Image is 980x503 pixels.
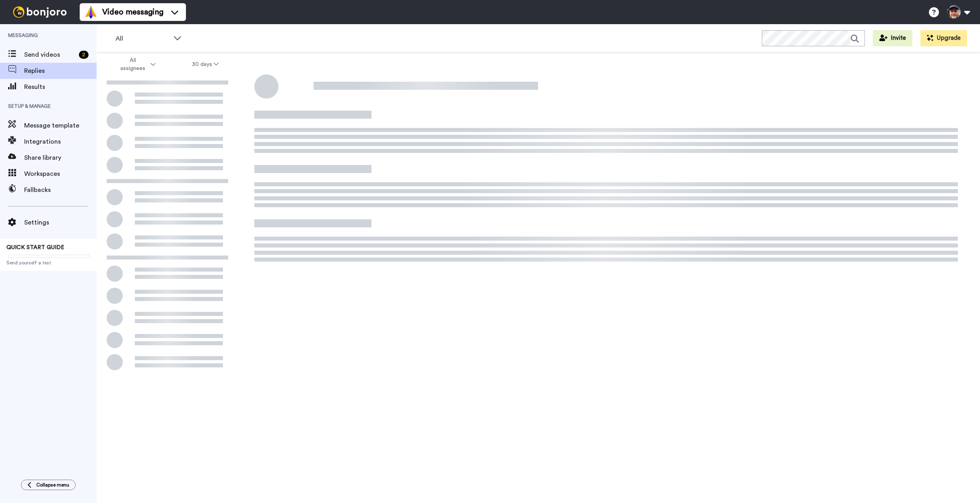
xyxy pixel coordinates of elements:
[10,6,70,18] img: bj-logo-header-white.svg
[116,34,169,43] span: All
[24,218,97,227] span: Settings
[24,137,97,146] span: Integrations
[24,121,97,130] span: Message template
[6,260,90,266] span: Send yourself a test
[174,57,237,72] button: 30 days
[21,480,76,490] button: Collapse menu
[24,169,97,179] span: Workspaces
[116,56,149,72] span: All assignees
[98,53,174,76] button: All assignees
[85,6,97,19] img: vm-color.svg
[102,6,163,18] span: Video messaging
[24,66,97,76] span: Replies
[24,50,76,60] span: Send videos
[24,185,97,195] span: Fallbacks
[79,51,89,59] div: 2
[36,482,69,488] span: Collapse menu
[6,245,64,250] span: QUICK START GUIDE
[24,153,97,163] span: Share library
[24,82,97,92] span: Results
[873,30,912,46] button: Invite
[920,30,967,46] button: Upgrade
